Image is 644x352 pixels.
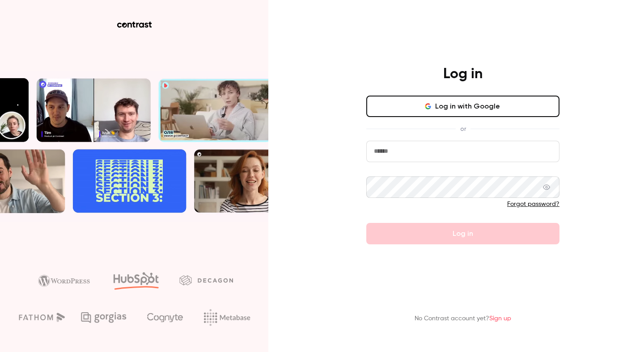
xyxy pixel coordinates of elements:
button: Log in with Google [366,96,559,117]
img: decagon [179,275,233,285]
h4: Log in [443,65,483,83]
a: Forgot password? [507,201,559,207]
p: No Contrast account yet? [415,314,511,323]
span: or [456,124,470,134]
a: Sign up [489,315,511,322]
